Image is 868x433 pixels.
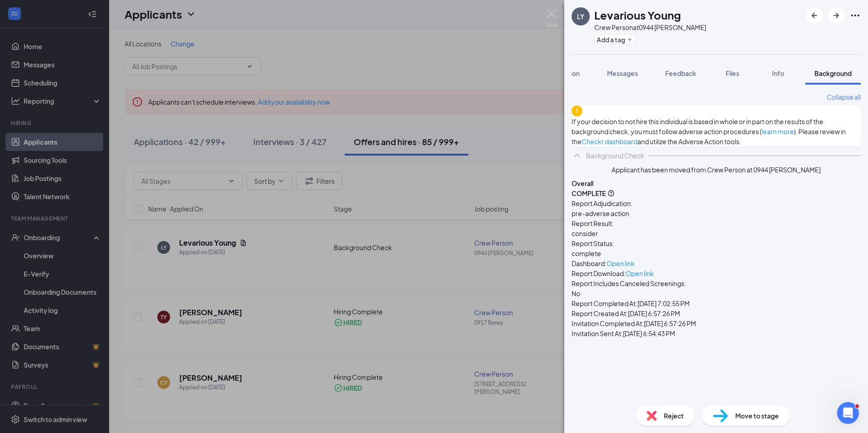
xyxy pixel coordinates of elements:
[828,7,844,24] button: ArrowRight
[664,411,684,421] span: Reject
[577,12,584,21] div: LY
[594,23,706,32] div: Crew Person at 0944 [PERSON_NAME]
[772,69,784,77] span: Info
[837,402,859,424] iframe: Intercom live chat
[612,165,821,175] span: Applicant has been moved from Crew Person at 0944 [PERSON_NAME]
[623,329,675,337] span: [DATE] 6:54:43 PM
[572,288,861,298] div: No
[586,151,644,160] div: Background Check
[572,319,644,327] span: Invitation Completed At:
[831,10,842,21] svg: ArrowRight
[726,69,739,77] span: Files
[572,299,637,307] span: Report Completed At:
[572,179,593,187] span: Overall
[594,35,635,44] button: PlusAdd a tag
[572,249,601,257] span: complete
[572,116,861,146] span: If your decision to not hire this individual is based in whole or in part on the results of the b...
[637,299,690,307] span: [DATE] 7:02:55 PM
[572,188,606,198] span: COMPLETE
[814,69,852,77] span: Background
[572,150,582,161] svg: ChevronUp
[627,37,632,42] svg: Plus
[572,309,628,317] span: Report Created At:
[626,269,654,277] a: Open link
[809,10,820,21] svg: ArrowLeftNew
[607,259,635,267] a: Open link
[582,137,637,146] a: Checkr dashboard
[762,127,794,136] a: learn more
[594,7,681,23] h1: Levarious Young
[572,209,629,217] span: pre-adverse action
[806,7,823,24] button: ArrowLeftNew
[572,279,686,287] span: Report Includes Canceled Screenings:
[572,329,623,337] span: Invitation Sent At:
[572,199,632,207] span: Report Adjudication:
[572,219,614,227] span: Report Result:
[827,92,861,102] a: Collapse all
[628,309,680,317] span: [DATE] 6:57:26 PM
[572,239,614,247] span: Report Status:
[644,319,696,327] span: [DATE] 6:57:26 PM
[665,69,696,77] span: Feedback
[572,229,598,237] span: consider
[572,259,607,267] span: Dashboard:
[572,269,626,277] span: Report Download:
[607,69,638,77] span: Messages
[607,190,615,197] svg: QuestionInfo
[850,10,861,21] svg: Ellipses
[735,411,779,421] span: Move to stage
